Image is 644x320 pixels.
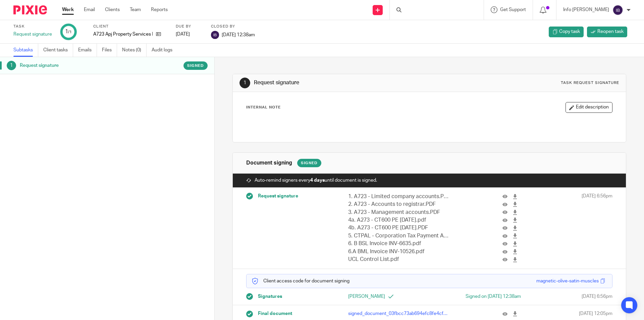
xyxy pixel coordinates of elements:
label: Client [93,24,167,29]
label: Task [13,24,52,29]
span: Get Support [500,7,526,12]
a: Copy task [549,27,584,37]
h1: Request signature [254,79,444,86]
p: 5. CTPAL - Corporation Tax Payment Advice Letter.pdf [348,232,449,240]
button: Edit description [566,102,612,113]
p: 4b. A273 - CT600 PE [DATE].PDF [348,224,449,232]
a: Client tasks [43,44,73,57]
p: 6.A BML Invoice INV-10526.pdf [348,248,449,256]
a: Clients [105,6,120,13]
p: Internal Note [246,105,281,110]
div: Request signature [13,31,52,38]
a: Audit logs [152,44,177,57]
p: A723 Apj Property Services Ltd [93,31,153,38]
span: Signatures [258,293,282,300]
p: [PERSON_NAME] [348,293,429,300]
a: Notes (0) [122,44,147,57]
span: [DATE] 12:38am [222,32,255,37]
div: magnetic-olive-satin-muscles [536,278,599,284]
span: Reopen task [597,28,624,35]
a: Subtasks [13,44,38,57]
p: 1. A723 - Limited company accounts.PDF [348,193,449,200]
small: /1 [68,30,72,34]
label: Closed by [211,24,255,29]
h1: Request signature [20,60,145,71]
span: Copy task [559,28,580,35]
a: Team [130,6,141,13]
span: [DATE] 12:05pm [579,310,612,317]
p: UCL Control List.pdf [348,256,449,263]
span: Auto-remind signers every until document is signed. [255,177,377,184]
p: 3. A723 - Management accounts.PDF [348,209,449,216]
img: svg%3E [211,31,219,39]
div: 1 [65,28,72,36]
a: Email [84,6,95,13]
a: Files [102,44,117,57]
div: Task request signature [561,80,619,86]
a: Reports [151,6,168,13]
span: Final document [258,310,292,317]
label: Due by [176,24,203,29]
h1: Document signing [246,159,292,167]
span: Signed [187,63,204,68]
span: [DATE] 6:56pm [582,193,612,264]
p: Client access code for document signing [252,278,350,284]
a: Emails [78,44,97,57]
img: svg%3E [612,5,623,15]
div: Signed on [DATE] 12:38am [440,293,521,300]
p: signed_document_03fbcc73ab694efc8fe4cfd1dab2d90d.pdf [348,310,449,317]
div: 1 [239,78,250,88]
img: Pixie [13,5,47,14]
div: [DATE] [176,31,203,38]
div: Signed [297,159,321,167]
div: 1 [7,61,16,70]
p: 6. B BSL Invoice INV-6635.pdf [348,240,449,247]
p: 4a. A273 - CT600 PE [DATE].pdf [348,216,449,224]
a: Work [62,6,74,13]
p: 2. A723 - Accounts to registrar.PDF [348,200,449,208]
span: [DATE] 6:56pm [582,293,612,300]
strong: 4 days [310,178,325,183]
span: Request signature [258,193,298,199]
p: Info [PERSON_NAME] [563,6,609,13]
a: Reopen task [587,27,627,37]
